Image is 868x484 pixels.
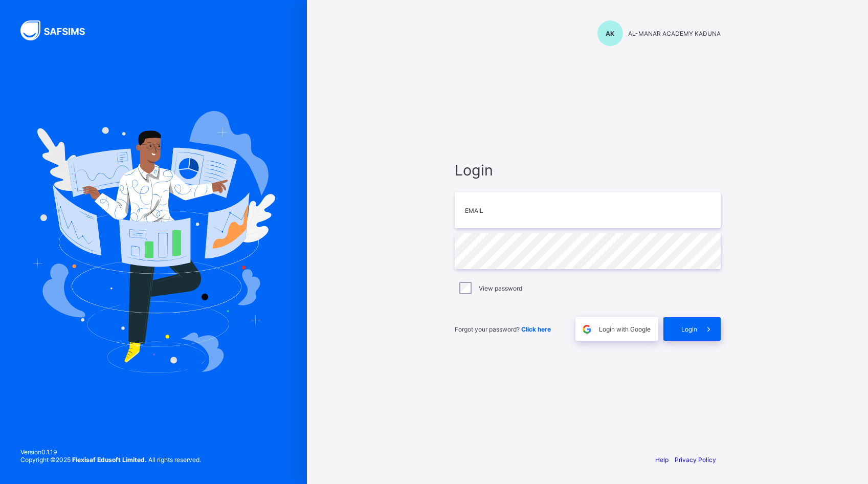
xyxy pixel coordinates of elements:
span: Copyright © 2025 All rights reserved. [20,456,201,464]
a: Click here [521,325,551,333]
img: google.396cfc9801f0270233282035f929180a.svg [581,323,593,335]
span: Login [681,325,697,333]
span: Forgot your password? [455,325,551,333]
label: View password [479,284,522,292]
span: AK [606,30,614,37]
strong: Flexisaf Edusoft Limited. [72,456,147,464]
img: SAFSIMS Logo [20,20,97,40]
span: Login with Google [599,325,651,333]
a: Help [655,456,669,464]
a: Privacy Policy [675,456,716,464]
span: Version 0.1.19 [20,448,201,456]
span: Login [455,161,721,179]
img: Hero Image [32,111,275,373]
span: AL-MANAR ACADEMY KADUNA [628,30,721,37]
